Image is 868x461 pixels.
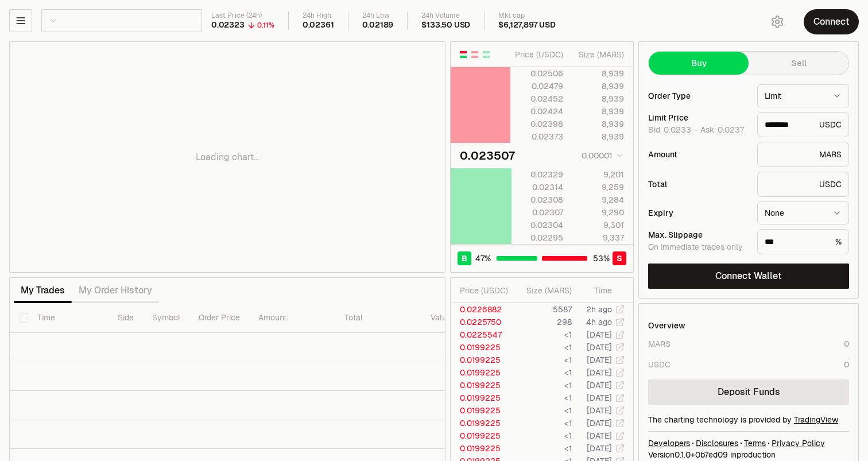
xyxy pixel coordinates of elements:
div: 0.02398 [512,118,563,130]
span: Ask [700,125,745,135]
td: 0.0199225 [451,379,513,392]
div: 0.02295 [512,232,563,243]
div: Total [648,180,748,188]
td: <1 [513,341,572,354]
button: Limit [757,84,849,107]
div: 0.02314 [512,181,563,193]
button: My Order History [72,279,159,302]
div: MARS [757,142,849,167]
div: Size ( MARS ) [522,285,572,296]
span: 0b7ed0913fbf52469ef473a8b81e537895d320b2 [695,450,728,460]
button: Show Buy Orders Only [482,50,491,59]
div: $133.50 USD [421,20,470,30]
time: [DATE] [587,443,612,454]
div: USDC [648,359,671,370]
div: 0.02373 [512,131,563,142]
div: 0.02506 [512,68,563,79]
th: Amount [249,303,335,333]
div: 0.02323 [211,20,245,30]
div: The charting technology is provided by [648,414,849,425]
a: Terms [744,437,766,449]
div: Max. Slippage [648,231,748,239]
div: Time [582,285,612,296]
th: Value [421,303,460,333]
div: USDC [757,172,849,197]
div: 0.02304 [512,219,563,231]
td: <1 [513,442,572,455]
th: Symbol [143,303,189,333]
time: 2h ago [586,304,612,315]
td: 0.0199225 [451,366,513,379]
td: <1 [513,392,572,404]
div: 24h Low [362,11,394,20]
a: Privacy Policy [772,437,825,449]
button: Buy [649,52,749,75]
time: [DATE] [587,342,612,352]
td: 0.0199225 [451,442,513,455]
time: [DATE] [587,355,612,365]
div: 0.023507 [460,148,515,164]
div: 9,290 [573,207,624,218]
td: 0.0199225 [451,392,513,404]
button: 0.00001 [578,149,624,162]
th: Time [28,303,108,333]
td: 5587 [513,303,572,316]
button: Sell [749,52,848,75]
div: 0.02361 [303,20,334,30]
th: Total [335,303,421,333]
div: MARS [648,338,671,350]
a: Deposit Funds [648,379,849,405]
div: Price ( USDC ) [512,49,563,60]
td: 0.0199225 [451,429,513,442]
div: 8,939 [573,80,624,92]
div: Size ( MARS ) [573,49,624,60]
div: Last Price (24h) [211,11,274,20]
td: <1 [513,366,572,379]
div: % [757,229,849,254]
div: 0.02307 [512,207,563,218]
div: 0.02189 [362,20,394,30]
th: Side [108,303,143,333]
div: 8,939 [573,93,624,104]
div: USDC [757,112,849,137]
time: [DATE] [587,418,612,428]
div: 0.02479 [512,80,563,92]
td: 0.0199225 [451,404,513,417]
div: 9,201 [573,169,624,180]
time: [DATE] [587,405,612,416]
td: <1 [513,404,572,417]
td: 0.0199225 [451,354,513,366]
div: 0.02329 [512,169,563,180]
div: 0.02424 [512,106,563,117]
div: 0 [844,359,849,370]
div: On immediate trades only [648,242,748,253]
div: 0.02452 [512,93,563,104]
button: Connect Wallet [648,264,849,289]
td: <1 [513,429,572,442]
button: None [757,202,849,224]
time: [DATE] [587,431,612,441]
span: 53 % [593,253,610,264]
td: 0.0225750 [451,316,513,328]
span: Bid - [648,125,698,135]
div: Amount [648,150,748,158]
div: 9,301 [573,219,624,231]
div: $6,127,897 USD [498,20,555,30]
p: Loading chart... [196,150,259,164]
td: <1 [513,328,572,341]
td: 298 [513,316,572,328]
div: 24h High [303,11,334,20]
time: 4h ago [586,317,612,327]
td: <1 [513,379,572,392]
div: 0.02308 [512,194,563,206]
div: 9,259 [573,181,624,193]
time: [DATE] [587,380,612,390]
span: S [617,253,622,264]
div: 9,337 [573,232,624,243]
div: 0 [844,338,849,350]
div: Mkt cap [498,11,555,20]
td: 0.0199225 [451,341,513,354]
span: B [462,253,467,264]
div: Order Type [648,92,748,100]
div: 8,939 [573,106,624,117]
